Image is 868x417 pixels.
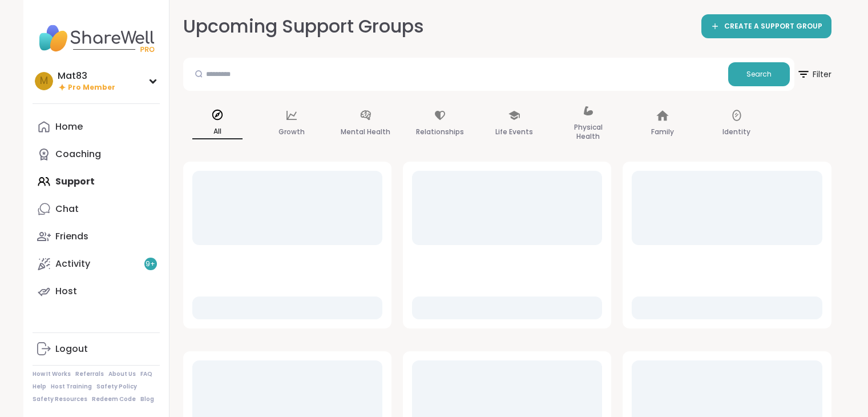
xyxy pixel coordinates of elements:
[192,125,243,139] p: All
[40,74,48,89] span: M
[651,125,674,139] p: Family
[33,395,87,403] a: Safety Resources
[140,395,154,403] a: Blog
[33,223,160,250] a: Friends
[92,395,136,403] a: Redeem Code
[140,370,152,378] a: FAQ
[55,258,90,270] div: Activity
[797,61,831,88] span: Filter
[33,250,160,278] a: Activity9+
[278,125,305,139] p: Growth
[55,148,101,161] div: Coaching
[33,141,160,168] a: Coaching
[55,343,88,355] div: Logout
[146,259,155,269] span: 9 +
[416,125,464,139] p: Relationships
[563,121,613,143] p: Physical Health
[722,125,750,139] p: Identity
[746,69,772,79] span: Search
[68,83,115,93] span: Pro Member
[51,383,92,391] a: Host Training
[33,383,46,391] a: Help
[55,230,88,243] div: Friends
[58,70,115,82] div: Mat83
[33,335,160,363] a: Logout
[341,125,390,139] p: Mental Health
[701,14,831,38] a: CREATE A SUPPORT GROUP
[495,125,533,139] p: Life Events
[55,121,83,133] div: Home
[108,370,136,378] a: About Us
[33,18,160,58] img: ShareWell Nav Logo
[33,278,160,305] a: Host
[33,195,160,223] a: Chat
[797,58,831,91] button: Filter
[728,62,790,86] button: Search
[55,285,77,298] div: Host
[33,113,160,141] a: Home
[724,22,822,31] span: CREATE A SUPPORT GROUP
[55,203,79,215] div: Chat
[96,383,137,391] a: Safety Policy
[183,14,424,39] h2: Upcoming Support Groups
[75,370,104,378] a: Referrals
[33,370,71,378] a: How It Works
